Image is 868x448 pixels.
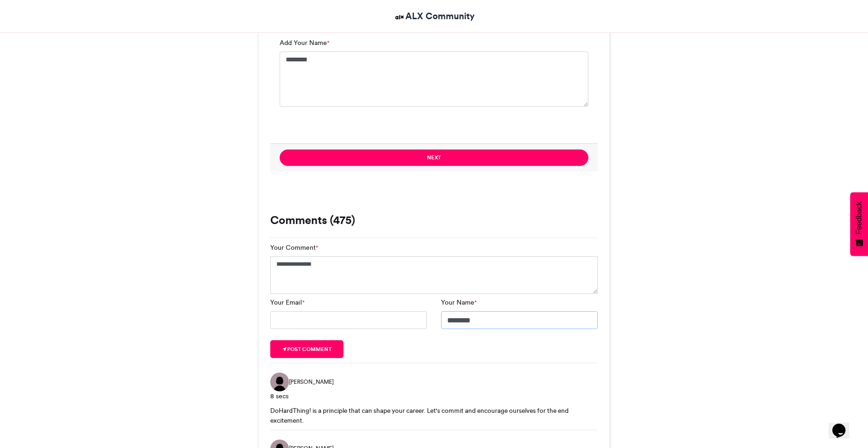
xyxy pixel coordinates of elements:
[829,411,859,439] iframe: chat widget
[270,215,598,226] h3: Comments (475)
[855,202,863,234] span: Feedback
[270,373,289,391] img: Philip
[441,298,477,307] label: Your Name
[394,11,405,23] img: ALX Community
[270,391,598,401] div: 8 secs
[280,38,329,48] label: Add Your Name
[270,340,343,358] button: Post comment
[270,406,598,425] div: DoHardThing! is a principle that can shape your career. Let's commit and encourage ourselves for ...
[270,243,318,253] label: Your Comment
[280,149,588,166] button: Next
[289,378,334,386] span: [PERSON_NAME]
[850,192,868,256] button: Feedback - Show survey
[394,9,475,23] a: ALX Community
[270,298,305,307] label: Your Email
